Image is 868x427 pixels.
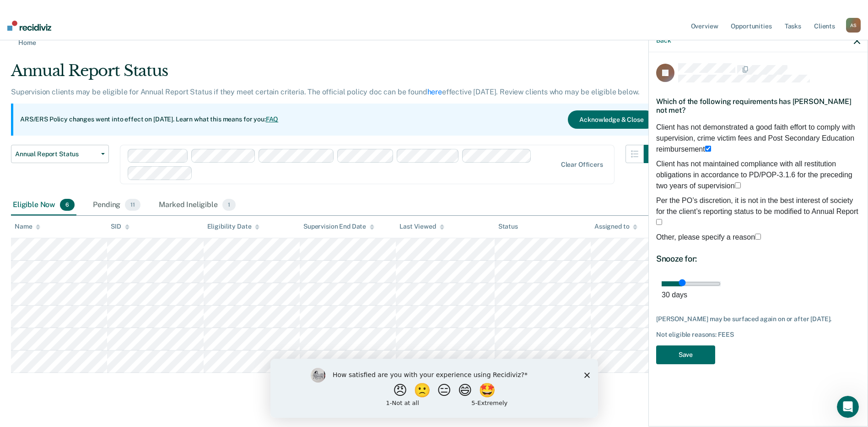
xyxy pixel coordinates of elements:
div: Last Viewed [399,223,444,230]
span: Per the PO’s discretion, it is not in the best interest of society for the client’s reporting sta... [656,197,858,215]
a: FAQ [266,115,279,123]
p: Supervision clients may be eligible for Annual Report Status if they meet certain criteria. The o... [11,88,639,96]
a: Opportunities [729,11,773,40]
div: Supervision End Date [303,223,374,230]
p: ARS/ERS Policy changes went into effect on [DATE]. Learn what this means for you: [20,115,278,124]
button: Back [656,37,671,44]
a: Clients [812,11,837,40]
button: Save [656,345,715,364]
div: Marked Ineligible [157,195,237,215]
span: 1 [222,199,236,211]
div: Eligibility Date [207,223,260,230]
div: Assigned to [594,223,637,230]
div: [PERSON_NAME] may be surfaced again on or after [DATE]. [656,315,860,323]
span: Client has not maintained compliance with all restitution obligations in accordance to PD/POP-3.1... [656,160,852,190]
iframe: Survey by Kim from Recidiviz [270,359,598,418]
input: Other, please specify a reason [755,234,761,240]
div: 30 days [662,290,855,301]
input: Per the PO’s discretion, it is not in the best interest of society for the client’s reporting sta... [656,219,662,225]
div: Snooze for: [656,254,860,264]
input: Client has not maintained compliance with all restitution obligations in accordance to PD/POP-3.1... [735,182,741,188]
iframe: Intercom live chat [837,396,859,418]
div: SID [111,223,129,230]
a: here [427,88,442,96]
div: Name [15,223,40,230]
span: Client has not demonstrated a good faith effort to comply with supervision, crime victim fees and... [656,123,855,153]
a: Overview [689,11,720,40]
div: A S [846,18,861,33]
span: Other, please specify a reason [656,233,755,241]
div: Status [498,223,518,230]
div: Which of the following requirements has [PERSON_NAME] not met? [656,90,860,122]
div: Not eligible reasons: FEES [656,331,860,339]
a: Home [11,38,857,47]
span: Annual Report Status [15,150,97,158]
input: Client has not demonstrated a good faith effort to comply with supervision, crime victim fees and... [705,146,711,152]
div: Annual Report Status [11,61,662,88]
a: Tasks [783,11,803,40]
div: Eligible Now [11,195,76,215]
div: Clear officers [561,161,603,169]
img: Recidiviz [7,21,51,31]
span: 11 [125,199,140,211]
div: Pending [91,195,142,215]
span: 6 [60,199,75,211]
button: Acknowledge & Close [568,110,655,129]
